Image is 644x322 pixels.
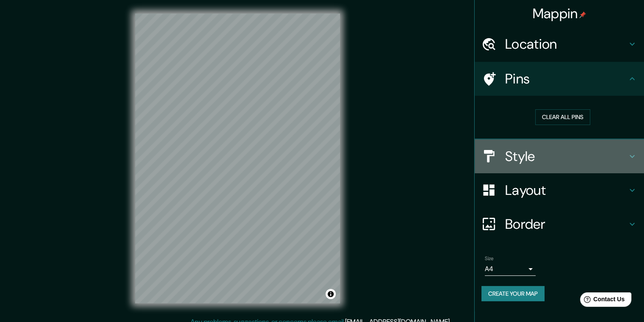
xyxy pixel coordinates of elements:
[569,289,635,313] iframe: Help widget launcher
[505,70,627,87] h4: Pins
[475,27,644,61] div: Location
[485,262,536,276] div: A4
[485,255,494,262] label: Size
[535,109,590,125] button: Clear all pins
[533,5,586,22] h4: Mappin
[475,62,644,96] div: Pins
[505,216,627,233] h4: Border
[505,36,627,53] h4: Location
[475,207,644,241] div: Border
[505,182,627,199] h4: Layout
[475,173,644,207] div: Layout
[475,139,644,173] div: Style
[326,289,336,299] button: Toggle attribution
[135,14,340,303] canvas: Map
[579,11,586,18] img: pin-icon.png
[505,148,627,165] h4: Style
[481,286,544,302] button: Create your map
